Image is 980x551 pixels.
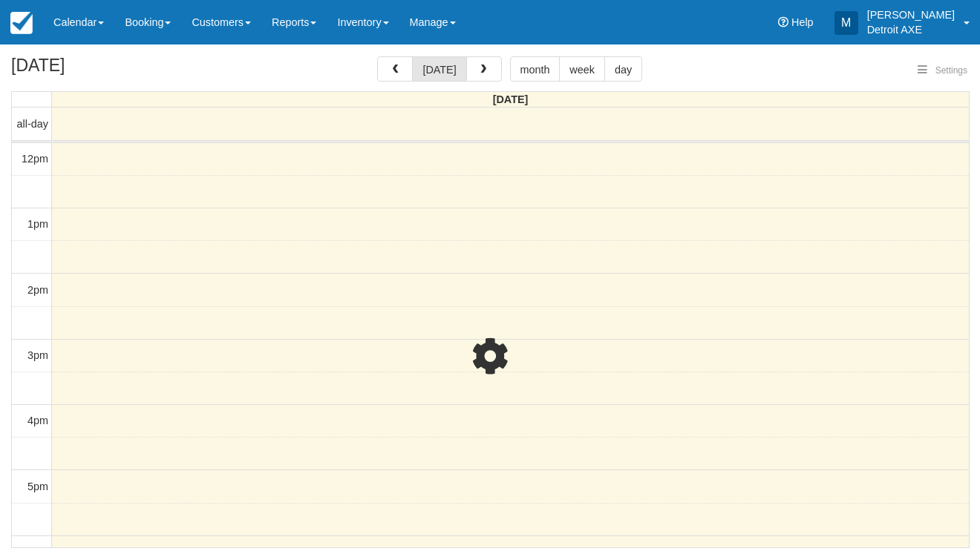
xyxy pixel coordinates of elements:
span: Help [791,16,814,28]
button: Settings [909,60,976,82]
div: M [834,11,858,35]
span: 2pm [27,284,48,296]
span: all-day [17,118,48,130]
button: day [604,56,642,82]
span: 3pm [27,349,48,361]
i: Help [778,17,788,27]
span: 4pm [27,415,48,426]
img: checkfront-main-nav-mini-logo.png [10,12,33,34]
h2: [DATE] [11,56,199,84]
p: [PERSON_NAME] [867,7,955,22]
p: Detroit AXE [867,22,955,37]
span: 5pm [27,481,48,492]
span: 12pm [22,153,48,165]
span: [DATE] [493,93,529,105]
span: Settings [935,65,967,76]
span: 1pm [27,218,48,230]
button: [DATE] [412,56,466,82]
button: week [559,56,605,82]
button: month [510,56,561,82]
